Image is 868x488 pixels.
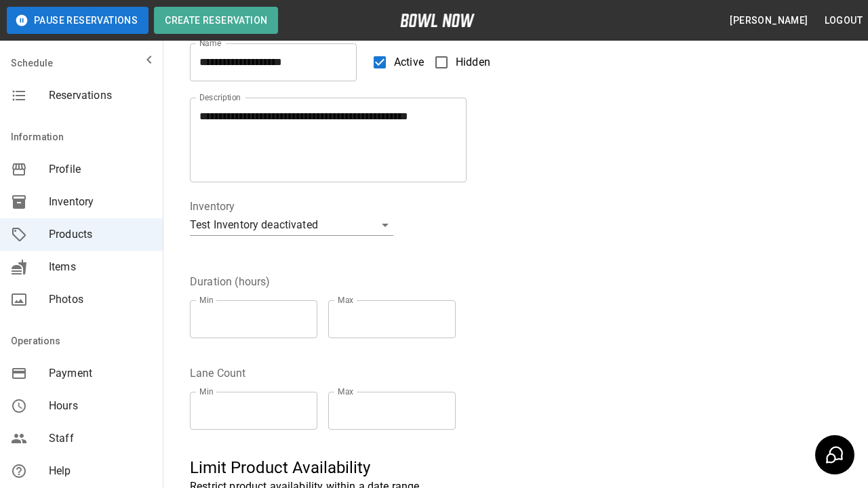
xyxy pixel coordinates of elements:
[49,161,152,178] span: Profile
[190,274,270,289] legend: Duration (hours)
[49,291,152,308] span: Photos
[456,54,490,70] span: Hidden
[190,365,246,381] legend: Lane Count
[394,54,424,70] span: Active
[7,7,149,34] button: Pause Reservations
[427,48,490,77] label: Hidden products will not be visible to customers. You can still create and use them for bookings.
[190,199,235,214] legend: Inventory
[154,7,278,34] button: Create Reservation
[190,457,613,479] h5: Limit Product Availability
[190,214,393,236] div: Test Inventory deactivated
[49,259,152,275] span: Items
[819,8,868,33] button: Logout
[49,226,152,243] span: Products
[49,430,152,447] span: Staff
[49,87,152,104] span: Reservations
[49,365,152,382] span: Payment
[724,8,813,33] button: [PERSON_NAME]
[49,194,152,210] span: Inventory
[49,463,152,479] span: Help
[400,14,475,27] img: logo
[49,398,152,414] span: Hours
